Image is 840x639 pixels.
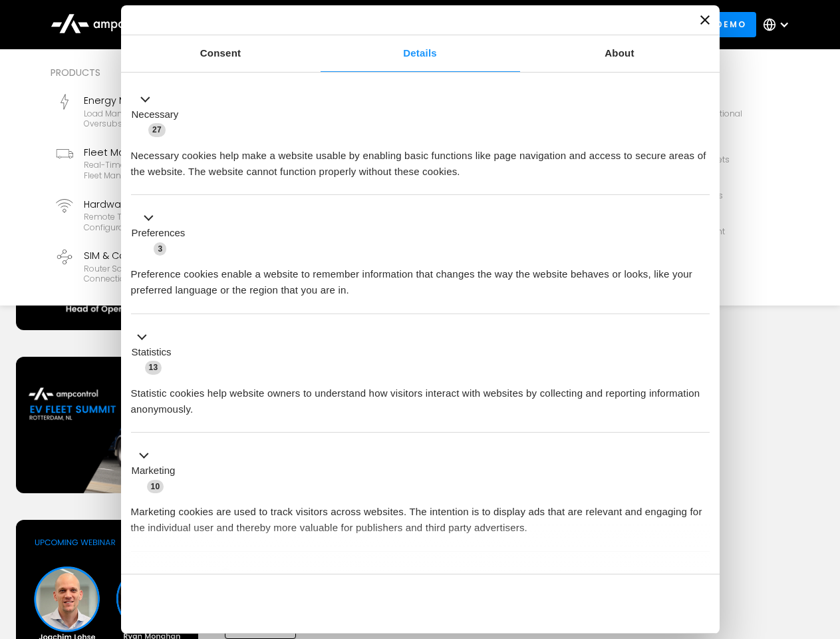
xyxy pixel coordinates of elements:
button: Close banner [700,15,710,25]
label: Preferences [132,226,186,241]
button: Marketing (10) [131,448,184,495]
div: Hardware Diagnostics [84,197,258,212]
div: Statistic cookies help website owners to understand how visitors interact with websites by collec... [131,375,710,417]
div: Necessary cookies help make a website usable by enabling basic functions like page navigation and... [131,138,710,180]
label: Statistics [132,345,172,360]
div: Marketing cookies are used to track visitors across websites. The intention is to display ads tha... [131,494,710,536]
button: Okay [518,584,709,623]
span: 27 [148,123,166,136]
button: Preferences (3) [131,210,194,257]
div: Energy Management [84,93,258,108]
div: Router Solutions, SIM Cards, Secure Data Connection [84,264,258,284]
a: Fleet ManagementReal-time GPS, SoC, efficiency monitoring, fleet management [51,140,263,186]
span: 3 [154,242,166,256]
a: Hardware DiagnosticsRemote troubleshooting, charger logs, configurations, diagnostic files [51,192,263,238]
div: Remote troubleshooting, charger logs, configurations, diagnostic files [84,212,258,232]
div: Products [51,65,482,80]
label: Necessary [132,107,179,122]
a: About [520,35,720,72]
button: Necessary (27) [131,91,187,138]
span: 13 [145,361,162,374]
a: Consent [121,35,321,72]
label: Marketing [132,463,176,479]
a: Details [321,35,520,72]
div: Preference cookies enable a website to remember information that changes the way the website beha... [131,256,710,298]
button: Unclassified (2) [131,566,240,583]
button: Statistics (13) [131,329,180,375]
span: 2 [219,568,232,582]
span: 10 [147,480,164,493]
a: Energy ManagementLoad management, cost optimization, oversubscription [51,88,263,134]
div: Load management, cost optimization, oversubscription [84,108,258,129]
a: SIM & ConnectivityRouter Solutions, SIM Cards, Secure Data Connection [51,243,263,290]
div: Real-time GPS, SoC, efficiency monitoring, fleet management [84,160,258,180]
div: Fleet Management [84,145,258,160]
div: SIM & Connectivity [84,248,258,263]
